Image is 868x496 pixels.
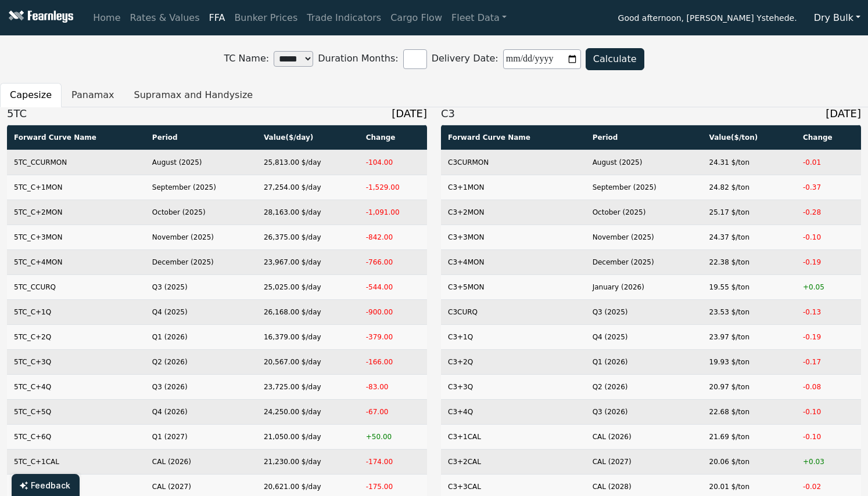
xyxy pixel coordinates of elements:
input: Duration Months: [403,49,427,69]
td: 21.69 $/ton [702,424,796,449]
td: C3+4Q [441,399,586,424]
td: 19.93 $/ton [702,349,796,374]
button: Supramax and Handysize [124,83,263,107]
td: C3+5MON [441,274,586,299]
td: -0.10 [796,399,861,424]
td: December (2025) [586,249,702,274]
td: -0.13 [796,299,861,324]
td: -83.00 [359,374,427,399]
td: 5TC_C+2Q [7,324,145,349]
select: TC Name: [274,51,313,67]
td: 5TC_CCURQ [7,274,145,299]
td: +0.05 [796,274,861,299]
td: Q3 (2026) [586,399,702,424]
td: Q4 (2025) [586,324,702,349]
h3: C3 [441,107,861,120]
td: January (2026) [586,274,702,299]
td: 23.53 $/ton [702,299,796,324]
td: -0.01 [796,150,861,175]
td: C3+4MON [441,249,586,274]
td: -900.00 [359,299,427,324]
td: Q3 (2026) [145,374,257,399]
td: November (2025) [586,225,702,249]
td: 23,967.00 $/day [257,249,359,274]
td: 5TC_C+4Q [7,374,145,399]
td: 25.17 $/ton [702,200,796,225]
td: 24.31 $/ton [702,150,796,175]
td: 5TC_CCURMON [7,150,145,175]
td: October (2025) [586,200,702,225]
th: Forward Curve Name [441,125,586,150]
a: Trade Indicators [302,6,386,30]
td: 22.38 $/ton [702,249,796,274]
h3: 5TC [7,107,427,120]
td: Q3 (2025) [586,299,702,324]
td: Q1 (2026) [586,349,702,374]
td: November (2025) [145,225,257,249]
td: C3+1Q [441,324,586,349]
th: Period [145,125,257,150]
th: Change [796,125,861,150]
a: Bunker Prices [229,6,302,30]
td: December (2025) [145,249,257,274]
td: C3+1MON [441,175,586,200]
td: C3+2CAL [441,449,586,474]
td: -0.37 [796,175,861,200]
td: -0.28 [796,200,861,225]
td: 5TC_C+6Q [7,424,145,449]
td: 27,254.00 $/day [257,175,359,200]
td: 5TC_C+2MON [7,200,145,225]
th: Value ($/day) [257,125,359,150]
td: C3+2Q [441,349,586,374]
a: Rates & Values [125,6,205,30]
td: -0.19 [796,249,861,274]
label: Delivery Date: [432,45,586,74]
td: August (2025) [586,150,702,175]
td: CAL (2026) [586,424,702,449]
td: October (2025) [145,200,257,225]
label: Duration Months: [318,45,431,74]
td: -0.10 [796,225,861,249]
td: -166.00 [359,349,427,374]
td: 25,813.00 $/day [257,150,359,175]
td: -766.00 [359,249,427,274]
td: September (2025) [586,175,702,200]
td: -0.08 [796,374,861,399]
td: Q4 (2026) [145,399,257,424]
a: FFA [205,6,230,30]
th: Change [359,125,427,150]
td: C3CURQ [441,299,586,324]
td: September (2025) [145,175,257,200]
td: CAL (2026) [145,449,257,474]
span: Good afternoon, [PERSON_NAME] Ystehede. [618,9,797,29]
button: Dry Bulk [806,7,868,29]
th: Period [586,125,702,150]
td: 5TC_C+4MON [7,249,145,274]
td: 26,375.00 $/day [257,225,359,249]
td: 20.06 $/ton [702,449,796,474]
td: +0.03 [796,449,861,474]
input: Delivery Date: [503,49,581,69]
td: C3+3Q [441,374,586,399]
td: -1,091.00 [359,200,427,225]
td: Q1 (2026) [145,324,257,349]
span: [DATE] [826,107,861,120]
td: 21,230.00 $/day [257,449,359,474]
td: 20,567.00 $/day [257,349,359,374]
td: 5TC_C+3Q [7,349,145,374]
td: 5TC_C+3MON [7,225,145,249]
td: Q1 (2027) [145,424,257,449]
td: 20.97 $/ton [702,374,796,399]
a: Fleet Data [447,6,511,30]
td: 21,050.00 $/day [257,424,359,449]
td: 25,025.00 $/day [257,274,359,299]
td: -842.00 [359,225,427,249]
td: -174.00 [359,449,427,474]
td: 26,168.00 $/day [257,299,359,324]
td: -0.10 [796,424,861,449]
td: Q4 (2025) [145,299,257,324]
td: 19.55 $/ton [702,274,796,299]
a: Cargo Flow [386,6,447,30]
td: Q2 (2026) [586,374,702,399]
td: C3+3MON [441,225,586,249]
